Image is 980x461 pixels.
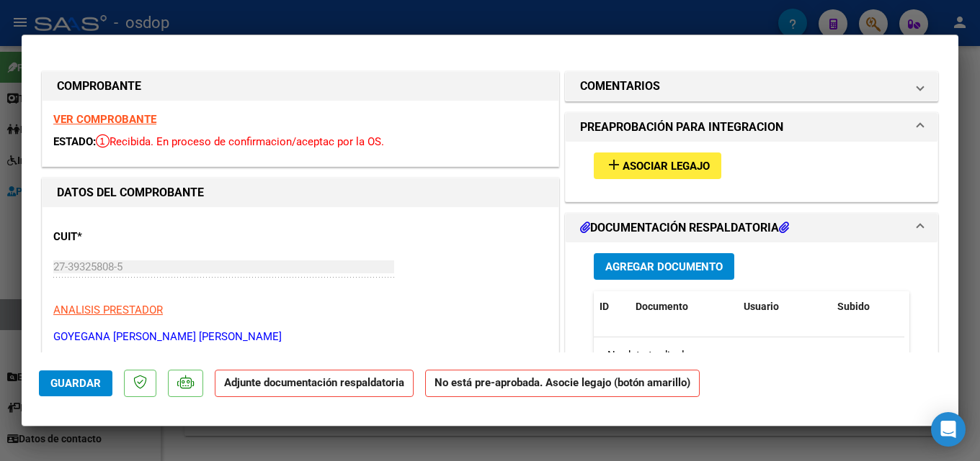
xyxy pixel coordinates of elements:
[594,291,630,322] datatable-header-cell: ID
[744,301,779,312] span: Usuario
[53,135,96,148] span: ESTADO:
[580,119,783,136] h1: PREAPROBACIÓN PARA INTEGRACION
[636,301,688,312] span: Documento
[630,291,738,322] datatable-header-cell: Documento
[837,301,870,312] span: Subido
[566,214,937,242] mat-expansion-panel-header: DOCUMENTACIÓN RESPALDATORIA
[738,291,832,322] datatable-header-cell: Usuario
[594,152,721,179] button: Asociar Legajo
[224,376,404,389] strong: Adjunte documentación respaldatoria
[39,370,112,396] button: Guardar
[605,260,723,273] span: Agregar Documento
[50,377,101,390] span: Guardar
[594,253,734,280] button: Agregar Documento
[931,412,966,447] div: Open Intercom Messenger
[53,229,202,245] p: CUIT
[623,160,710,173] span: Asociar Legajo
[594,337,904,373] div: No data to display
[566,142,937,201] div: PREAPROBACIÓN PARA INTEGRACION
[580,78,660,95] h1: COMENTARIOS
[96,135,384,148] span: Recibida. En proceso de confirmacion/aceptac por la OS.
[605,156,623,173] mat-icon: add
[53,329,548,345] p: GOYEGANA [PERSON_NAME] [PERSON_NAME]
[566,72,937,101] mat-expansion-panel-header: COMENTARIOS
[57,186,204,199] strong: DATOS DEL COMPROBANTE
[53,303,163,316] span: ANALISIS PRESTADOR
[832,291,904,322] datatable-header-cell: Subido
[580,219,789,237] h1: DOCUMENTACIÓN RESPALDATORIA
[425,370,700,398] strong: No está pre-aprobada. Asocie legajo (botón amarillo)
[566,113,937,142] mat-expansion-panel-header: PREAPROBACIÓN PARA INTEGRACION
[57,79,141,93] strong: COMPROBANTE
[904,291,976,322] datatable-header-cell: Acción
[53,113,156,126] a: VER COMPROBANTE
[600,301,609,312] span: ID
